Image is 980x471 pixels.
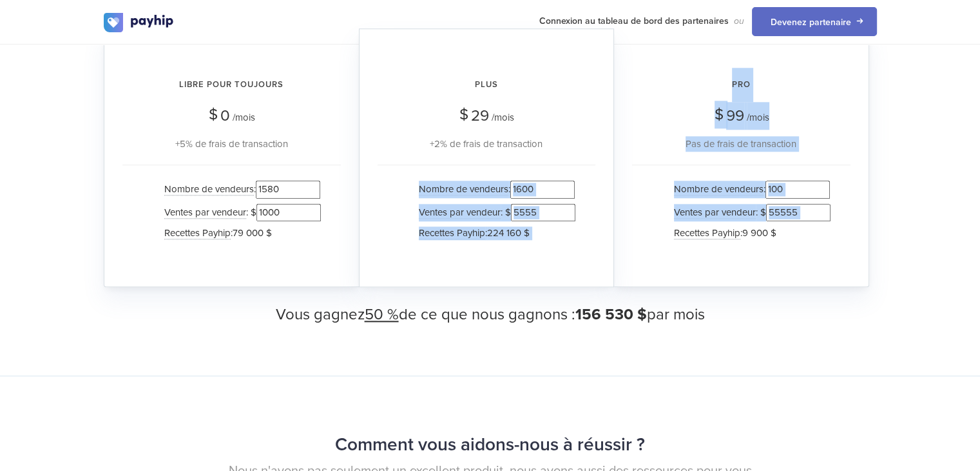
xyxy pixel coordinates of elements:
[674,227,740,239] font: Recettes Payhip
[164,183,254,195] font: Nombre de vendeurs
[175,138,288,150] font: +5% de frais de transaction
[487,227,530,239] font: 224 160 $
[686,138,796,150] font: Pas de frais de transaction
[233,227,272,239] font: 79 000 $
[501,206,511,218] font: : $
[485,227,487,239] font: :
[726,106,744,125] font: 99
[674,206,756,218] font: Ventes par vendeur
[756,206,766,218] font: : $
[575,305,647,324] font: 156 530 $
[539,15,729,26] font: Connexion au tableau de bord des partenaires
[752,7,877,36] a: Devenez partenaire
[475,79,498,90] font: Plus
[254,183,256,195] font: :
[220,106,230,125] font: 0
[365,305,399,324] font: 50 %
[179,79,283,90] font: Libre pour toujours
[399,305,575,324] font: de ce que nous gagnons :
[508,183,510,195] font: :
[246,206,256,218] font: : $
[209,105,218,124] font: $
[740,227,742,239] font: :
[419,183,508,195] font: Nombre de vendeurs
[771,17,851,28] font: Devenez partenaire
[492,112,514,123] font: /mois
[419,227,485,239] font: Recettes Payhip
[335,434,645,456] font: Comment vous aidons-nous à réussir ?
[276,305,365,324] font: Vous gagnez
[742,227,776,239] font: 9 900 $
[430,138,543,150] font: +2% de frais de transaction
[732,79,751,90] font: Pro
[674,183,764,195] font: Nombre de vendeurs
[734,15,744,26] font: ou
[471,106,489,125] font: 29
[764,183,765,195] font: :
[233,112,255,123] font: /mois
[104,13,175,32] img: logo.svg
[747,112,769,123] font: /mois
[164,206,246,218] font: Ventes par vendeur
[231,227,233,239] font: :
[715,105,724,124] font: $
[647,305,705,324] font: par mois
[419,206,501,218] font: Ventes par vendeur
[164,227,231,239] font: Recettes Payhip
[459,105,468,124] font: $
